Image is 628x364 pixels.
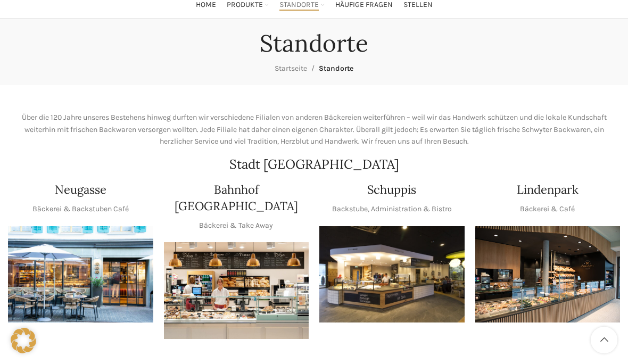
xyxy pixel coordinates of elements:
[8,112,620,147] p: Über die 120 Jahre unseres Bestehens hinweg durften wir verschiedene Filialen von anderen Bäckere...
[164,242,309,339] img: Bahnhof St. Gallen
[199,220,273,231] p: Bäckerei & Take Away
[319,226,465,323] img: 150130-Schwyter-013
[8,158,620,171] h2: Stadt [GEOGRAPHIC_DATA]
[8,226,153,323] img: Neugasse
[520,203,575,215] p: Bäckerei & Café
[517,181,579,198] h4: Lindenpark
[319,64,353,73] span: Standorte
[164,181,309,214] h4: Bahnhof [GEOGRAPHIC_DATA]
[475,226,621,323] img: 017-e1571925257345
[332,203,452,215] p: Backstube, Administration & Bistro
[367,181,416,198] h4: Schuppis
[319,226,465,323] div: 1 / 1
[275,64,307,73] a: Startseite
[164,242,309,339] div: 1 / 1
[32,203,129,215] p: Bäckerei & Backstuben Café
[475,226,621,323] div: 1 / 1
[8,226,153,323] div: 1 / 1
[591,327,617,353] a: Scroll to top button
[55,181,106,198] h4: Neugasse
[260,29,368,57] h1: Standorte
